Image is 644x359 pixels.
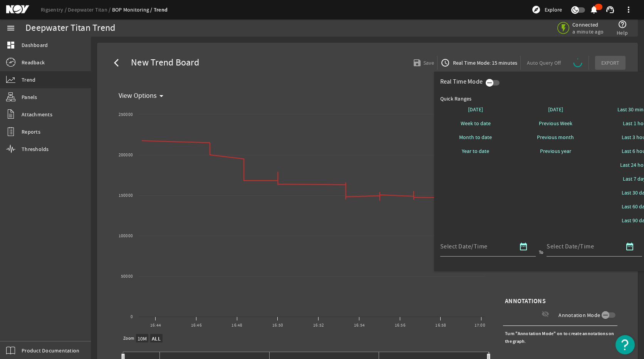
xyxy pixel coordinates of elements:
input: Select Date/Time [440,242,510,251]
button: [DATE] [520,102,591,116]
button: Open Resource Center [615,335,635,354]
button: Week to date [440,116,511,130]
button: Previous month [520,130,591,144]
button: Previous year [520,144,591,158]
button: Month to date [440,130,511,144]
div: Real Time Mode [440,78,486,86]
span: Previous year [540,147,571,155]
span: Month to date [459,133,492,141]
button: Previous Week [520,116,591,130]
span: Previous Week [539,119,572,127]
span: Previous month [537,133,574,141]
button: [DATE] [440,102,511,116]
span: [DATE] [548,106,563,113]
span: [DATE] [468,106,483,113]
button: Year to date [440,144,511,158]
mat-icon: date_range [519,242,528,251]
mat-icon: date_range [625,242,634,251]
input: Select Date/Time [547,242,616,251]
div: To [539,248,544,256]
span: Year to date [462,147,489,155]
span: Week to date [461,119,491,127]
